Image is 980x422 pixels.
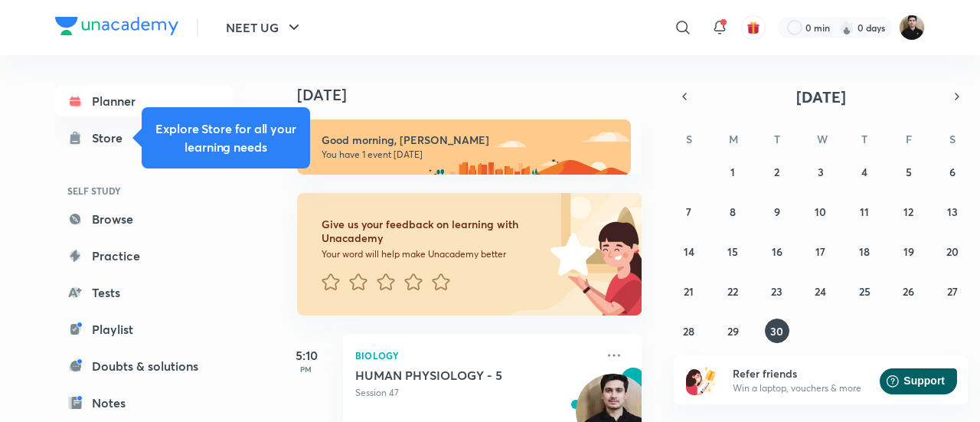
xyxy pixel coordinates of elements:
abbr: September 2, 2025 [774,165,779,179]
button: September 17, 2025 [808,239,833,263]
button: September 28, 2025 [677,319,701,343]
button: September 11, 2025 [852,199,877,224]
button: September 29, 2025 [720,319,745,343]
abbr: Sunday [686,132,692,146]
button: September 9, 2025 [765,199,789,224]
abbr: September 4, 2025 [861,165,867,179]
p: Win a laptop, vouchers & more [733,381,921,395]
abbr: September 21, 2025 [684,284,694,299]
button: September 7, 2025 [677,199,701,224]
abbr: September 30, 2025 [770,324,783,339]
button: September 13, 2025 [940,199,965,224]
abbr: September 7, 2025 [686,204,691,219]
abbr: September 27, 2025 [947,284,958,299]
a: Store [55,123,233,153]
button: September 10, 2025 [808,199,833,224]
button: September 1, 2025 [720,159,745,184]
p: Biology [355,346,596,365]
abbr: Friday [906,132,912,146]
button: avatar [741,15,766,40]
a: Practice [55,240,233,271]
button: September 6, 2025 [940,159,965,184]
a: Doubts & solutions [55,351,233,381]
img: avatar [746,21,760,34]
abbr: Thursday [861,132,867,146]
abbr: September 5, 2025 [906,165,912,179]
button: [DATE] [695,86,946,107]
abbr: September 19, 2025 [903,244,914,259]
h6: SELF STUDY [55,178,233,204]
img: Company Logo [55,17,178,35]
h6: Refer friends [733,365,921,381]
abbr: September 15, 2025 [727,244,738,259]
h5: Explore Store for all your learning needs [154,119,298,156]
abbr: September 22, 2025 [727,284,738,299]
p: PM [276,365,337,374]
button: September 18, 2025 [852,239,877,263]
abbr: September 1, 2025 [730,165,735,179]
abbr: September 14, 2025 [684,244,694,259]
abbr: September 8, 2025 [730,204,736,219]
img: feedback_image [498,193,642,316]
h6: Good morning, [PERSON_NAME] [322,133,617,147]
abbr: September 3, 2025 [818,165,824,179]
button: September 12, 2025 [897,199,921,224]
img: morning [297,119,631,175]
h4: [DATE] [297,86,657,104]
abbr: Saturday [949,132,955,146]
button: September 2, 2025 [765,159,789,184]
abbr: September 13, 2025 [947,204,958,219]
abbr: Monday [729,132,738,146]
button: September 5, 2025 [897,159,921,184]
a: Company Logo [55,17,178,39]
button: September 23, 2025 [765,279,789,303]
abbr: Tuesday [774,132,780,146]
iframe: Help widget launcher [844,362,963,405]
button: September 19, 2025 [897,239,921,263]
img: Maneesh Kumar Sharma [899,15,925,41]
div: Store [92,129,132,147]
abbr: September 11, 2025 [860,204,869,219]
abbr: September 25, 2025 [859,284,871,299]
abbr: September 6, 2025 [949,165,955,179]
h5: HUMAN PHYSIOLOGY - 5 [355,368,546,383]
a: Playlist [55,314,233,345]
button: September 25, 2025 [852,279,877,303]
button: September 4, 2025 [852,159,877,184]
abbr: September 10, 2025 [815,204,826,219]
abbr: Wednesday [817,132,828,146]
abbr: September 16, 2025 [772,244,782,259]
button: September 21, 2025 [677,279,701,303]
p: Your word will help make Unacademy better [322,248,545,260]
button: September 3, 2025 [808,159,833,184]
a: Planner [55,86,233,116]
button: September 8, 2025 [720,199,745,224]
button: September 14, 2025 [677,239,701,263]
h6: Give us your feedback on learning with Unacademy [322,218,545,245]
button: September 15, 2025 [720,239,745,263]
abbr: September 29, 2025 [727,324,739,339]
abbr: September 12, 2025 [903,204,913,219]
abbr: September 17, 2025 [815,244,825,259]
abbr: September 20, 2025 [946,244,959,259]
button: NEET UG [217,12,312,43]
abbr: September 28, 2025 [683,324,694,339]
a: Notes [55,388,233,418]
button: September 30, 2025 [765,319,789,343]
button: September 24, 2025 [808,279,833,303]
a: Tests [55,277,233,308]
button: September 16, 2025 [765,239,789,263]
abbr: September 23, 2025 [771,284,782,299]
abbr: September 18, 2025 [859,244,870,259]
button: September 22, 2025 [720,279,745,303]
button: September 26, 2025 [897,279,921,303]
img: streak [839,20,854,35]
p: Session 47 [355,386,596,400]
abbr: September 9, 2025 [774,204,780,219]
button: September 27, 2025 [940,279,965,303]
abbr: September 26, 2025 [903,284,914,299]
p: You have 1 event [DATE] [322,149,617,161]
img: referral [686,365,717,395]
span: [DATE] [796,87,846,107]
